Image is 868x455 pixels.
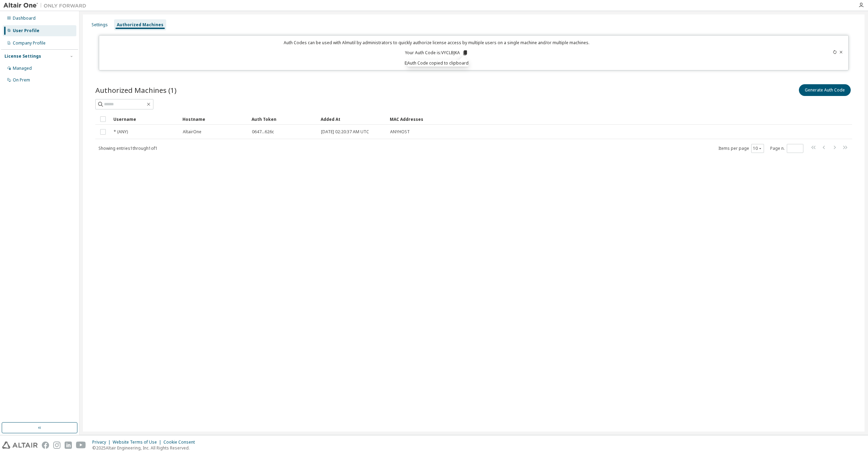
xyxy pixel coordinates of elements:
[103,40,770,46] p: Auth Codes can be used with Almutil by administrators to quickly authorize license access by mult...
[113,114,177,125] div: Username
[98,145,158,151] span: Showing entries 1 through 1 of 1
[113,439,163,445] div: Website Terms of Use
[13,16,36,21] div: Dashboard
[183,129,201,135] span: AltairOne
[252,114,315,125] div: Auth Token
[4,54,41,59] div: License Settings
[65,442,72,449] img: linkedin.svg
[103,60,770,66] p: Expires in 14 minutes, 38 seconds
[2,442,38,449] img: altair_logo.svg
[92,22,108,28] div: Settings
[95,85,177,95] span: Authorized Machines (1)
[770,144,803,153] span: Page n.
[163,439,199,445] div: Cookie Consent
[321,114,384,125] div: Added At
[753,146,762,151] button: 10
[405,50,468,56] p: Your Auth Code is: VYCLBJKA
[390,114,780,125] div: MAC Addresses
[13,66,32,71] div: Managed
[390,129,410,135] span: ANYHOST
[13,77,30,83] div: On Prem
[114,129,128,135] span: * (ANY)
[13,40,46,46] div: Company Profile
[182,114,246,125] div: Hostname
[321,129,369,135] span: [DATE] 02:20:37 AM UTC
[117,22,163,28] div: Authorized Machines
[53,442,60,449] img: instagram.svg
[92,439,113,445] div: Privacy
[3,2,90,9] img: Altair One
[407,60,469,67] div: Auth Code copied to clipboard
[13,28,39,33] div: User Profile
[42,442,49,449] img: facebook.svg
[252,129,274,135] span: 0647...626c
[718,144,764,153] span: Items per page
[92,445,199,451] p: © 2025 Altair Engineering, Inc. All Rights Reserved.
[76,442,86,449] img: youtube.svg
[799,84,851,96] button: Generate Auth Code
